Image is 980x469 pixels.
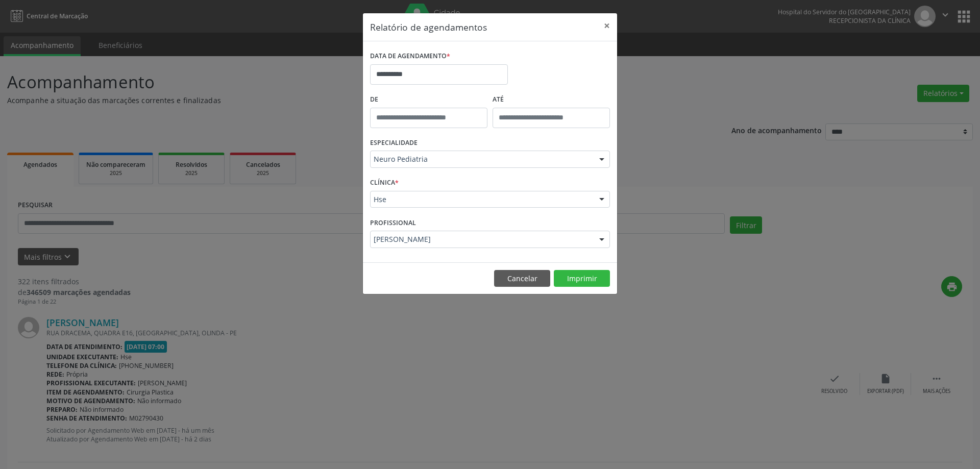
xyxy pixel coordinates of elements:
[370,48,450,64] label: DATA DE AGENDAMENTO
[554,270,610,287] button: Imprimir
[374,154,589,164] span: Neuro Pediatria
[370,20,487,34] h5: Relatório de agendamentos
[370,175,399,191] label: CLÍNICA
[374,234,589,244] span: [PERSON_NAME]
[370,92,487,108] label: De
[597,13,617,38] button: Close
[493,92,610,108] label: ATÉ
[494,270,550,287] button: Cancelar
[374,194,589,205] span: Hse
[370,215,416,231] label: PROFISSIONAL
[370,135,418,151] label: ESPECIALIDADE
